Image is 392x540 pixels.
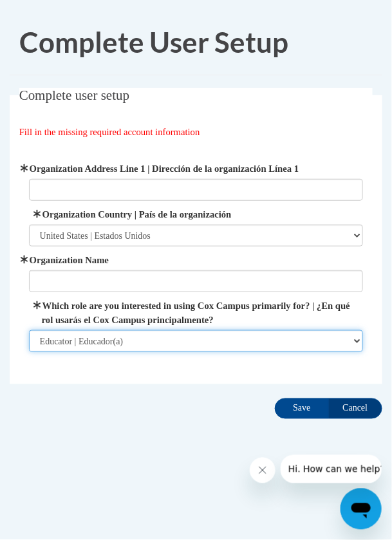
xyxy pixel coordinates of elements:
input: Metadata input [29,179,364,201]
label: Organization Address Line 1 | Dirección de la organización Línea 1 [29,162,364,176]
input: Metadata input [29,270,364,292]
iframe: Message from company [281,455,382,483]
span: Fill in the missing required account information [19,127,200,137]
span: Complete User Setup [19,25,288,59]
label: Organization Country | País de la organización [29,207,364,221]
input: Cancel [328,398,382,419]
span: Hi. How can we help? [8,9,104,19]
iframe: Close message [250,458,275,483]
iframe: Button to launch messaging window [341,489,382,530]
label: Organization Name [29,253,364,267]
span: Complete user setup [19,88,129,103]
input: Save [275,398,329,419]
label: Which role are you interested in using Cox Campus primarily for? | ¿En qué rol usarás el Cox Camp... [29,299,364,327]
